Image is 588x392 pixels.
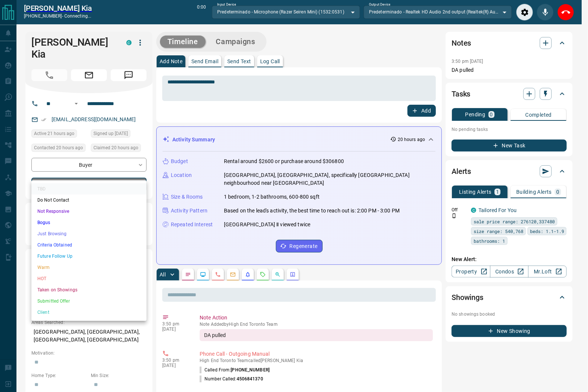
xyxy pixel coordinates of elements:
li: Criteria Obtained [31,239,147,251]
li: Do Not Contact [31,195,147,206]
li: Taken on Showings [31,284,147,295]
li: Just Browsing [31,228,147,239]
li: Client [31,307,147,318]
li: Not Responsive [31,206,147,217]
li: Warm [31,262,147,273]
li: HOT [31,273,147,284]
li: Submitted Offer [31,295,147,307]
li: Future Follow Up [31,251,147,262]
li: Bogus [31,217,147,228]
